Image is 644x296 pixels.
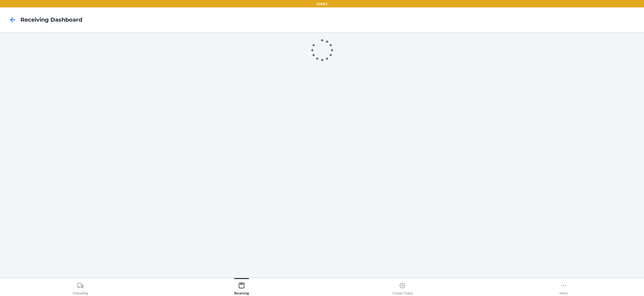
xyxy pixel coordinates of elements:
[234,280,249,295] div: Receiving
[560,280,568,295] div: More
[393,280,413,295] div: Create Ticket
[322,278,483,295] button: Create Ticket
[73,280,88,295] div: Unloading
[317,1,328,7] p: EWR1
[20,16,82,24] h4: Receiving dashboard
[161,278,322,295] button: Receiving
